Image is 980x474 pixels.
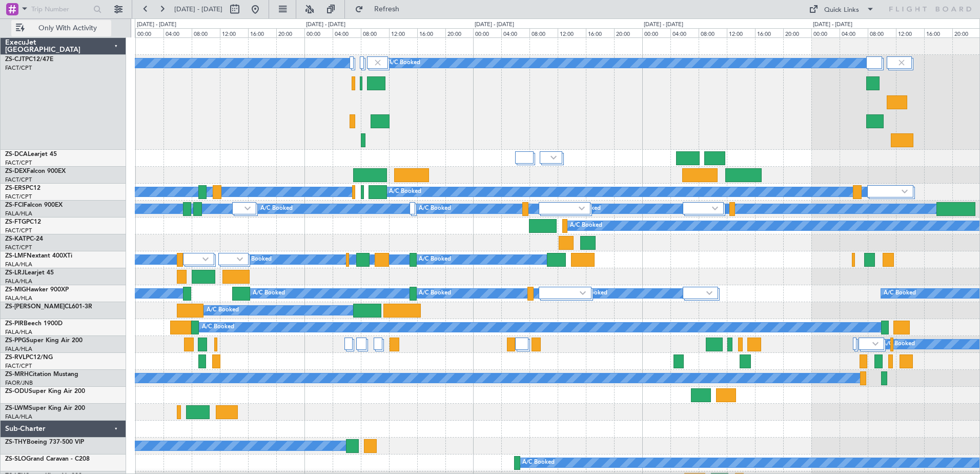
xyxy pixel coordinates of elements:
[237,257,243,261] img: arrow-gray.svg
[389,184,421,200] div: A/C Booked
[164,28,192,37] div: 04:00
[522,455,555,470] div: A/C Booked
[419,252,451,267] div: A/C Booked
[31,2,90,17] input: Trip Number
[5,371,78,378] a: ZS-MRHCitation Mustang
[137,21,176,29] div: [DATE] - [DATE]
[5,388,29,394] span: ZS-ODU
[529,28,558,37] div: 08:00
[5,405,85,411] a: ZS-LWMSuper King Air 200
[276,28,304,37] div: 20:00
[5,270,25,276] span: ZS-LRJ
[5,219,26,225] span: ZS-FTG
[5,151,28,157] span: ZS-DCA
[570,218,602,233] div: A/C Booked
[5,439,27,445] span: ZS-THY
[389,28,417,37] div: 12:00
[5,261,32,268] a: FALA/HLA
[417,28,445,37] div: 16:00
[614,28,642,37] div: 20:00
[5,176,32,184] a: FACT/CPT
[924,28,952,37] div: 16:00
[840,28,868,37] div: 04:00
[5,371,29,378] span: ZS-MRH
[5,168,27,174] span: ZS-DEX
[5,56,53,63] a: ZS-CJTPC12/47E
[5,304,65,310] span: ZS-[PERSON_NAME]
[5,294,32,302] a: FALA/HLA
[642,28,670,37] div: 00:00
[5,287,69,293] a: ZS-MIGHawker 900XP
[5,321,24,327] span: ZS-PIR
[902,189,908,193] img: arrow-gray.svg
[388,55,420,71] div: A/C Booked
[5,151,57,157] a: ZS-DCALearjet 45
[586,28,614,37] div: 16:00
[365,6,409,13] span: Refresh
[202,257,209,261] img: arrow-gray.svg
[304,28,333,37] div: 00:00
[5,185,40,191] a: ZS-ERSPC12
[350,1,412,17] button: Refresh
[202,320,234,335] div: A/C Booked
[5,159,32,167] a: FACT/CPT
[644,21,683,29] div: [DATE] - [DATE]
[5,168,66,174] a: ZS-DEXFalcon 900EX
[5,236,43,242] a: ZS-KATPC-24
[5,219,41,225] a: ZS-FTGPC12
[868,28,896,37] div: 08:00
[373,58,382,67] img: gray-close.svg
[5,210,32,218] a: FALA/HLA
[804,1,880,17] button: Quick Links
[253,286,285,301] div: A/C Booked
[5,278,32,285] a: FALA/HLA
[419,201,451,216] div: A/C Booked
[5,354,26,361] span: ZS-RVL
[811,28,840,37] div: 00:00
[5,64,32,72] a: FACT/CPT
[5,202,63,208] a: ZS-FCIFalcon 900EX
[580,291,586,295] img: arrow-gray.svg
[244,206,251,210] img: arrow-gray.svg
[475,21,514,29] div: [DATE] - [DATE]
[5,413,32,421] a: FALA/HLA
[248,28,276,37] div: 16:00
[755,28,783,37] div: 16:00
[5,354,53,361] a: ZS-RVLPC12/NG
[5,328,32,336] a: FALA/HLA
[135,28,164,37] div: 00:00
[5,304,92,310] a: ZS-[PERSON_NAME]CL601-3R
[706,291,712,295] img: arrow-gray.svg
[5,227,32,234] a: FACT/CPT
[5,270,54,276] a: ZS-LRJLearjet 45
[5,388,85,394] a: ZS-ODUSuper King Air 200
[5,185,26,191] span: ZS-ERS
[5,193,32,201] a: FACT/CPT
[896,28,924,37] div: 12:00
[419,286,451,301] div: A/C Booked
[824,5,859,15] div: Quick Links
[727,28,755,37] div: 12:00
[5,202,24,208] span: ZS-FCI
[361,28,389,37] div: 08:00
[872,342,879,346] img: arrow-gray.svg
[5,456,26,462] span: ZS-SLO
[5,338,83,344] a: ZS-PPGSuper King Air 200
[5,379,33,387] a: FAOR/JNB
[5,345,32,353] a: FALA/HLA
[192,28,220,37] div: 08:00
[884,286,916,301] div: A/C Booked
[897,58,906,67] img: gray-close.svg
[5,362,32,370] a: FACT/CPT
[27,25,108,32] span: Only With Activity
[207,303,239,318] div: A/C Booked
[11,20,111,36] button: Only With Activity
[501,28,529,37] div: 04:00
[220,28,248,37] div: 12:00
[260,201,293,216] div: A/C Booked
[5,253,27,259] span: ZS-LMF
[5,439,84,445] a: ZS-THYBoeing 737-500 VIP
[5,338,26,344] span: ZS-PPG
[699,28,727,37] div: 08:00
[306,21,345,29] div: [DATE] - [DATE]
